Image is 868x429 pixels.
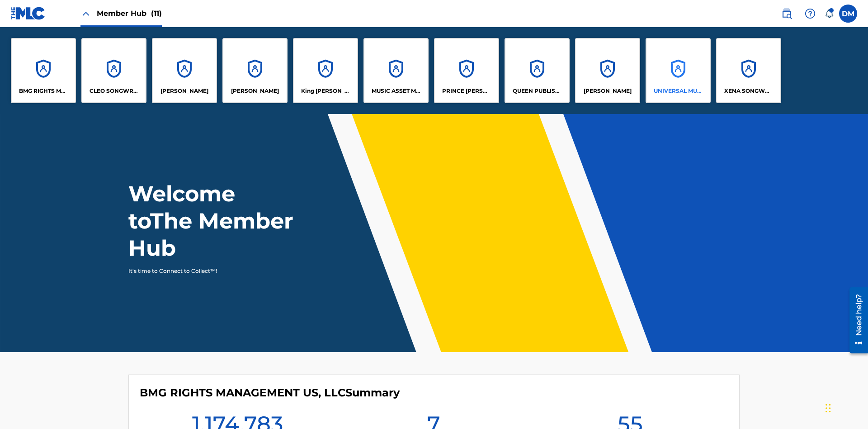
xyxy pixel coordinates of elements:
[805,8,816,19] img: help
[781,8,792,19] img: search
[584,87,632,95] p: RONALD MCTESTERSON
[231,87,279,95] p: EYAMA MCSINGER
[843,284,868,358] iframe: Resource Center
[19,87,68,95] p: BMG RIGHTS MANAGEMENT US, LLC
[128,267,285,275] p: It's time to Connect to Collect™!
[839,5,857,23] div: User Menu
[801,5,819,23] div: Help
[372,87,421,95] p: MUSIC ASSET MANAGEMENT (MAM)
[724,87,774,95] p: XENA SONGWRITER
[222,38,288,103] a: Accounts[PERSON_NAME]
[716,38,781,103] a: AccountsXENA SONGWRITER
[575,38,640,103] a: Accounts[PERSON_NAME]
[97,8,162,19] span: Member Hub
[654,87,703,95] p: UNIVERSAL MUSIC PUB GROUP
[160,87,208,95] p: ELVIS COSTELLO
[434,38,499,103] a: AccountsPRINCE [PERSON_NAME]
[80,8,91,19] img: Close
[823,386,868,429] iframe: Chat Widget
[363,38,429,103] a: AccountsMUSIC ASSET MANAGEMENT (MAM)
[778,5,796,23] a: Public Search
[442,87,491,95] p: PRINCE MCTESTERSON
[128,180,297,262] h1: Welcome to The Member Hub
[646,38,711,103] a: AccountsUNIVERSAL MUSIC PUB GROUP
[11,7,46,20] img: MLC Logo
[152,38,217,103] a: Accounts[PERSON_NAME]
[11,38,76,103] a: AccountsBMG RIGHTS MANAGEMENT US, LLC
[140,386,400,400] h4: BMG RIGHTS MANAGEMENT US, LLC
[826,395,831,422] div: Drag
[81,38,146,103] a: AccountsCLEO SONGWRITER
[513,87,562,95] p: QUEEN PUBLISHA
[151,9,162,18] span: (11)
[90,87,139,95] p: CLEO SONGWRITER
[505,38,570,103] a: AccountsQUEEN PUBLISHA
[301,87,350,95] p: King McTesterson
[825,9,834,18] div: Notifications
[293,38,358,103] a: AccountsKing [PERSON_NAME]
